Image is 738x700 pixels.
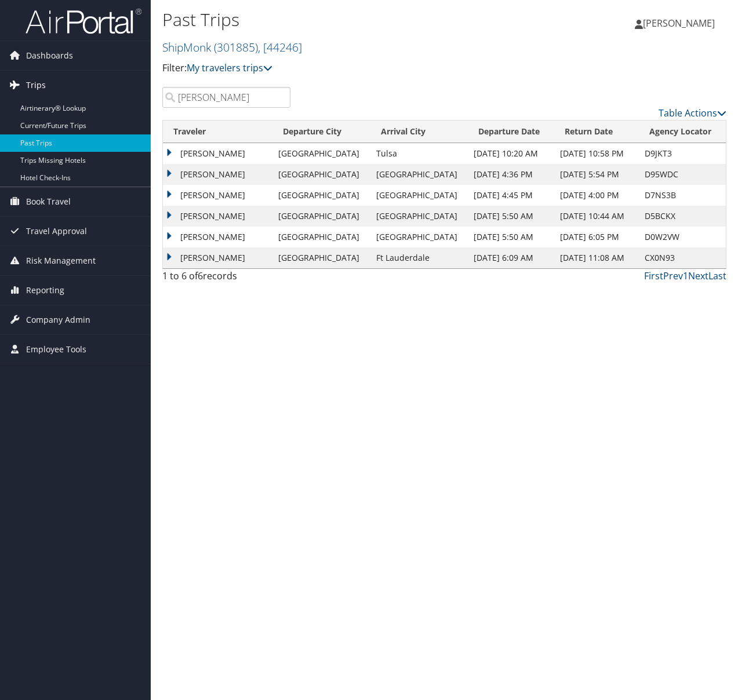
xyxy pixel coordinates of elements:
[163,164,272,185] td: [PERSON_NAME]
[258,39,302,55] span: , [ 44246 ]
[162,61,539,76] p: Filter:
[163,206,272,227] td: [PERSON_NAME]
[198,269,203,282] span: 6
[639,143,726,164] td: D9JKT3
[163,247,272,268] td: [PERSON_NAME]
[26,71,46,100] span: Trips
[163,227,272,247] td: [PERSON_NAME]
[26,276,64,305] span: Reporting
[639,164,726,185] td: D95WDC
[272,247,370,268] td: [GEOGRAPHIC_DATA]
[370,164,468,185] td: [GEOGRAPHIC_DATA]
[162,87,290,108] input: Search Traveler or Arrival City
[26,41,73,70] span: Dashboards
[554,185,638,206] td: [DATE] 4:00 PM
[272,143,370,164] td: [GEOGRAPHIC_DATA]
[370,121,468,143] th: Arrival City: activate to sort column ascending
[639,247,726,268] td: CX0N93
[639,185,726,206] td: D7NS3B
[554,121,638,143] th: Return Date: activate to sort column ascending
[162,8,539,32] h1: Past Trips
[688,269,708,282] a: Next
[370,206,468,227] td: [GEOGRAPHIC_DATA]
[468,121,554,143] th: Departure Date: activate to sort column ascending
[162,269,290,289] div: 1 to 6 of records
[370,143,468,164] td: Tulsa
[26,246,96,275] span: Risk Management
[659,107,726,119] a: Table Actions
[643,17,715,30] span: [PERSON_NAME]
[187,61,272,74] a: My travelers trips
[663,269,683,282] a: Prev
[468,247,554,268] td: [DATE] 6:09 AM
[272,185,370,206] td: [GEOGRAPHIC_DATA]
[163,121,272,143] th: Traveler: activate to sort column ascending
[554,227,638,247] td: [DATE] 6:05 PM
[162,39,302,55] a: ShipMonk
[370,227,468,247] td: [GEOGRAPHIC_DATA]
[635,6,726,41] a: [PERSON_NAME]
[708,269,726,282] a: Last
[554,247,638,268] td: [DATE] 11:08 AM
[554,206,638,227] td: [DATE] 10:44 AM
[644,269,663,282] a: First
[468,206,554,227] td: [DATE] 5:50 AM
[683,269,688,282] a: 1
[639,227,726,247] td: D0W2VW
[26,187,71,216] span: Book Travel
[468,143,554,164] td: [DATE] 10:20 AM
[26,8,141,35] img: airportal-logo.png
[272,164,370,185] td: [GEOGRAPHIC_DATA]
[272,121,370,143] th: Departure City: activate to sort column ascending
[26,217,87,246] span: Travel Approval
[26,305,90,334] span: Company Admin
[26,335,86,364] span: Employee Tools
[468,227,554,247] td: [DATE] 5:50 AM
[272,206,370,227] td: [GEOGRAPHIC_DATA]
[554,164,638,185] td: [DATE] 5:54 PM
[468,164,554,185] td: [DATE] 4:36 PM
[163,143,272,164] td: [PERSON_NAME]
[370,247,468,268] td: Ft Lauderdale
[370,185,468,206] td: [GEOGRAPHIC_DATA]
[163,185,272,206] td: [PERSON_NAME]
[272,227,370,247] td: [GEOGRAPHIC_DATA]
[554,143,638,164] td: [DATE] 10:58 PM
[468,185,554,206] td: [DATE] 4:45 PM
[214,39,258,55] span: ( 301885 )
[639,206,726,227] td: D5BCKX
[639,121,726,143] th: Agency Locator: activate to sort column ascending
